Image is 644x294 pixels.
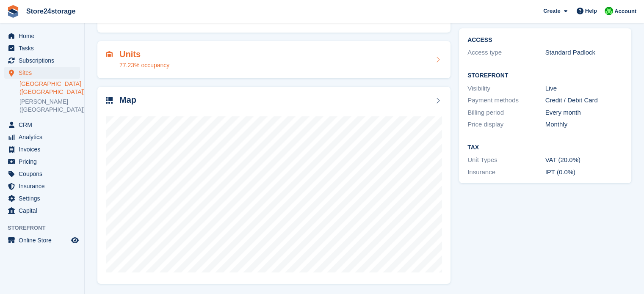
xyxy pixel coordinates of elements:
a: menu [4,42,80,54]
div: Credit / Debit Card [545,96,623,105]
h2: Tax [467,144,623,151]
span: Insurance [19,180,69,192]
img: unit-icn-7be61d7bf1b0ce9d3e12c5938cc71ed9869f7b940bace4675aadf7bd6d80202e.svg [106,51,113,57]
span: Capital [19,205,69,217]
span: Create [543,7,560,15]
a: menu [4,168,80,180]
a: menu [4,192,80,204]
span: Home [19,30,69,42]
img: stora-icon-8386f47178a22dfd0bd8f6a31ec36ba5ce8667c1dd55bd0f319d3a0aa187defe.svg [7,5,19,18]
a: menu [4,67,80,79]
h2: ACCESS [467,37,623,44]
span: Settings [19,192,69,204]
a: menu [4,30,80,42]
div: VAT (20.0%) [545,155,623,165]
span: CRM [19,119,69,131]
div: Unit Types [467,155,545,165]
div: Billing period [467,108,545,118]
a: Preview store [70,235,80,245]
span: Analytics [19,131,69,143]
img: Tracy Harper [605,7,613,15]
a: menu [4,143,80,155]
a: Map [97,87,451,284]
div: IPT (0.0%) [545,168,623,177]
span: Coupons [19,168,69,180]
span: Invoices [19,143,69,155]
a: [PERSON_NAME] ([GEOGRAPHIC_DATA]) [19,98,80,114]
span: Help [585,7,597,15]
div: Standard Padlock [545,48,623,58]
a: menu [4,180,80,192]
div: Monthly [545,120,623,129]
a: Units 77.23% occupancy [97,41,451,78]
span: Online Store [19,234,69,246]
a: menu [4,156,80,168]
div: Price display [467,120,545,129]
h2: Storefront [467,72,623,79]
div: Payment methods [467,96,545,105]
a: menu [4,119,80,131]
a: menu [4,55,80,66]
h2: Map [119,95,136,105]
a: menu [4,205,80,217]
div: 77.23% occupancy [119,61,169,70]
span: Pricing [19,156,69,168]
div: Live [545,84,623,93]
a: Store24storage [23,4,79,18]
div: Visibility [467,84,545,93]
span: Account [614,7,636,16]
div: Every month [545,108,623,118]
span: Subscriptions [19,55,69,66]
img: map-icn-33ee37083ee616e46c38cad1a60f524a97daa1e2b2c8c0bc3eb3415660979fc1.svg [106,97,113,104]
span: Sites [19,67,69,79]
a: menu [4,234,80,246]
div: Insurance [467,168,545,177]
a: [GEOGRAPHIC_DATA] ([GEOGRAPHIC_DATA]) [19,80,80,96]
h2: Units [119,49,169,59]
span: Tasks [19,42,69,54]
span: Storefront [8,224,84,232]
div: Access type [467,48,545,58]
a: menu [4,131,80,143]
